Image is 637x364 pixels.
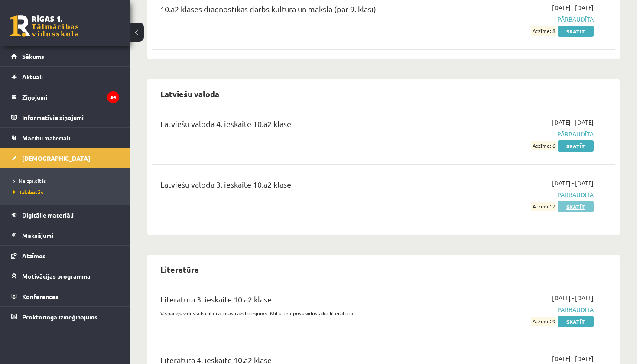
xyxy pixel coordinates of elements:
[22,107,119,127] legend: Informatīvie ziņojumi
[160,3,445,19] div: 10.a2 klases diagnostikas darbs kultūrā un mākslā (par 9. klasi)
[10,15,79,37] a: Rīgas 1. Tālmācības vidusskola
[11,246,119,266] a: Atzīmes
[22,154,90,162] span: [DEMOGRAPHIC_DATA]
[22,87,119,107] legend: Ziņojumi
[13,188,121,196] a: Izlabotās
[22,225,119,245] legend: Maksājumi
[13,188,43,195] span: Izlabotās
[531,141,556,150] span: Atzīme: 6
[22,272,91,280] span: Motivācijas programma
[458,190,594,199] span: Pārbaudīta
[152,259,208,279] h2: Literatūra
[13,177,46,184] span: Neizpildītās
[107,91,119,103] i: 54
[531,26,556,36] span: Atzīme: 8
[11,46,119,66] a: Sākums
[11,107,119,127] a: Informatīvie ziņojumi
[531,317,556,326] span: Atzīme: 9
[11,225,119,245] a: Maksājumi
[22,292,58,300] span: Konferences
[11,266,119,286] a: Motivācijas programma
[160,118,445,134] div: Latviešu valoda 4. ieskaite 10.a2 klase
[11,148,119,168] a: [DEMOGRAPHIC_DATA]
[552,354,594,363] span: [DATE] - [DATE]
[22,73,43,81] span: Aktuāli
[22,134,70,142] span: Mācību materiāli
[558,201,594,212] a: Skatīt
[11,87,119,107] a: Ziņojumi54
[558,26,594,37] a: Skatīt
[458,305,594,314] span: Pārbaudīta
[22,52,44,60] span: Sākums
[160,309,445,317] p: Vispārīgs viduslaiku literatūras raksturojums. Mīts un eposs viduslaiku literatūrā
[11,128,119,148] a: Mācību materiāli
[11,67,119,87] a: Aktuāli
[13,177,121,185] a: Neizpildītās
[11,286,119,306] a: Konferences
[552,3,594,12] span: [DATE] - [DATE]
[152,84,228,104] h2: Latviešu valoda
[11,205,119,225] a: Digitālie materiāli
[458,130,594,139] span: Pārbaudīta
[552,293,594,302] span: [DATE] - [DATE]
[160,293,445,309] div: Literatūra 3. ieskaite 10.a2 klase
[22,252,45,260] span: Atzīmes
[22,313,97,321] span: Proktoringa izmēģinājums
[531,202,556,211] span: Atzīme: 7
[11,307,119,327] a: Proktoringa izmēģinājums
[160,179,445,195] div: Latviešu valoda 3. ieskaite 10.a2 klase
[22,211,74,219] span: Digitālie materiāli
[552,179,594,188] span: [DATE] - [DATE]
[558,140,594,152] a: Skatīt
[558,316,594,327] a: Skatīt
[458,15,594,24] span: Pārbaudīta
[552,118,594,127] span: [DATE] - [DATE]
